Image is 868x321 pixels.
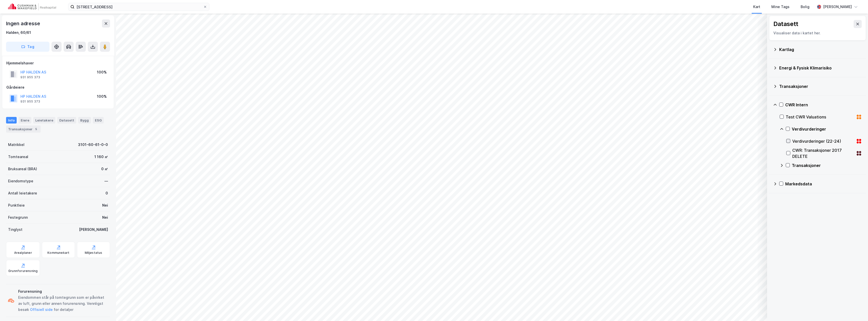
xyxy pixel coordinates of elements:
div: Transaksjoner [779,83,862,89]
div: Transaksjoner [792,162,862,168]
div: Antall leietakere [8,190,37,196]
div: 0 ㎡ [101,166,108,172]
div: Punktleie [8,202,25,208]
div: Test CWR Valuations [786,114,854,120]
div: Datasett [57,117,76,124]
div: Kart [753,4,760,10]
div: Festegrunn [8,214,28,220]
div: Nei [102,214,108,220]
div: Eiendomstype [8,178,33,184]
div: Visualiser data i kartet her. [773,30,862,36]
img: cushman-wakefield-realkapital-logo.202ea83816669bd177139c58696a8fa1.svg [8,3,56,10]
div: Tinglyst [8,227,22,233]
div: Energi & Fysisk Klimarisiko [779,65,862,71]
div: Grunnforurensning [8,269,38,273]
div: Nei [102,202,108,208]
div: 931 955 373 [20,100,40,104]
div: Ingen adresse [6,19,41,28]
div: Halden, 60/61 [6,30,31,36]
div: Matrikkel [8,142,24,148]
div: Kartlag [779,46,862,53]
div: Info [6,117,17,124]
div: Gårdeiere [6,84,110,90]
div: CWR Intern [785,102,862,108]
div: Arealplaner [14,251,32,255]
div: Datasett [773,20,798,28]
div: Kontrollprogram for chat [843,297,868,321]
div: 5 [34,127,39,132]
div: Tomteareal [8,154,28,160]
div: Kommunekart [47,251,69,255]
div: Transaksjoner [6,126,41,133]
div: Eiendommen står på tomtegrunn som er påvirket av luft, grunn eller annen forurensning. Vennligst ... [18,294,108,313]
div: Bygg [78,117,91,124]
div: CWR: Transaksjoner 2017 DELETE [792,147,854,159]
input: Søk på adresse, matrikkel, gårdeiere, leietakere eller personer [74,3,203,11]
div: 100% [97,69,107,75]
div: Bruksareal (BRA) [8,166,37,172]
div: Leietakere [33,117,55,124]
div: ESG [93,117,104,124]
div: 0 [105,190,108,196]
button: Tag [6,42,49,52]
div: Miljøstatus [85,251,102,255]
div: Bolig [801,4,809,10]
div: 3101-60-61-0-0 [78,142,108,148]
div: 1 160 ㎡ [94,154,108,160]
div: — [104,178,108,184]
iframe: Chat Widget [843,297,868,321]
div: Hjemmelshaver [6,60,110,66]
div: 931 955 373 [20,75,40,79]
div: Mine Tags [771,4,790,10]
div: 100% [97,93,107,100]
div: Markedsdata [785,181,862,187]
div: Verdivurderinger (22-24) [792,138,854,144]
div: Eiere [19,117,31,124]
div: Verdivurderinger [792,126,862,132]
div: [PERSON_NAME] [823,4,852,10]
div: Forurensning [18,288,108,294]
div: [PERSON_NAME] [79,227,108,233]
